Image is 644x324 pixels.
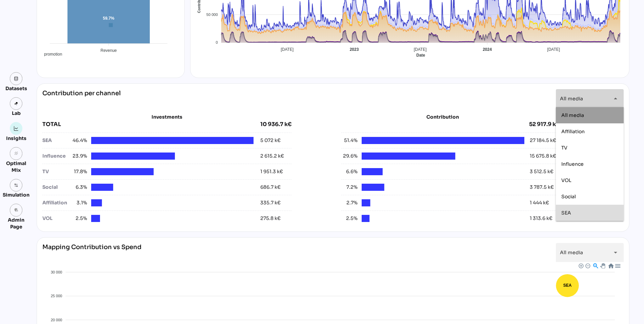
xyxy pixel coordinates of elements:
[216,40,218,44] tspan: 0
[341,215,358,222] span: 2.5%
[260,120,291,128] div: 10 936.7 k€
[42,168,71,175] div: TV
[414,47,427,52] tspan: [DATE]
[358,114,527,120] div: Contribution
[417,53,425,58] text: Date
[71,215,87,222] span: 2.5%
[341,199,358,206] span: 2.7%
[615,263,620,268] div: Menu
[560,249,583,256] span: All media
[578,263,583,268] div: Zoom In
[42,243,141,262] div: Mapping Contribution vs Spend
[71,168,87,175] span: 17.8%
[71,199,87,206] span: 3.1%
[350,47,359,52] tspan: 2023
[14,183,19,188] img: settings.svg
[561,128,585,134] span: Affiliation
[561,177,571,183] span: VOL
[341,153,358,160] span: 29.6%
[483,47,492,52] tspan: 2024
[260,168,283,175] div: 1 951.3 k€
[3,160,29,174] div: Optimal Mix
[341,184,358,191] span: 7.2%
[51,270,62,274] tspan: 30 000
[530,137,556,144] div: 27 184.5 k€
[608,263,613,268] div: Reset Zoom
[3,217,29,230] div: Admin Page
[592,263,598,268] div: Selection Zoom
[611,248,620,257] i: arrow_drop_down
[14,101,19,106] img: lab.svg
[529,120,560,128] div: 52 917.9 k€
[530,168,554,175] div: 3 512.5 k€
[341,137,358,144] span: 51.4%
[51,294,62,298] tspan: 25 000
[260,184,281,191] div: 686.7 k€
[42,114,291,120] div: Investments
[561,161,584,167] span: Influence
[281,47,294,52] tspan: [DATE]
[39,52,62,57] span: promotion
[6,135,26,142] div: Insights
[530,184,554,191] div: 3 787.5 k€
[530,199,549,206] div: 1 444 k€
[71,153,87,160] span: 23.9%
[14,76,19,81] img: data.svg
[206,13,218,17] tspan: 50 000
[600,263,604,267] div: Panning
[14,126,19,131] img: graph.svg
[560,96,583,102] span: All media
[530,215,552,222] div: 1 313.6 k€
[611,95,620,103] i: arrow_drop_down
[260,199,281,206] div: 335.7 k€
[42,89,121,108] div: Contribution per channel
[100,48,117,53] tspan: Revenue
[71,137,87,144] span: 46.4%
[260,215,281,222] div: 275.8 k€
[14,208,19,212] i: admin_panel_settings
[561,144,567,150] span: TV
[42,184,71,191] div: Social
[42,137,71,144] div: SEA
[561,193,576,199] span: Social
[561,112,584,118] span: All media
[341,168,358,175] span: 6.6%
[561,209,571,216] span: SEA
[42,199,71,206] div: Affiliation
[3,191,29,198] div: Simulation
[260,153,284,160] div: 2 615.2 k€
[14,151,19,156] i: grain
[547,47,560,52] tspan: [DATE]
[260,137,281,144] div: 5 072 k€
[530,153,556,160] div: 15 675.8 k€
[5,85,27,92] div: Datasets
[71,184,87,191] span: 6.3%
[9,110,24,117] div: Lab
[42,120,260,128] div: TOTAL
[51,318,62,322] tspan: 20 000
[585,263,590,268] div: Zoom Out
[42,215,71,222] div: VOL
[42,153,71,160] div: Influence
